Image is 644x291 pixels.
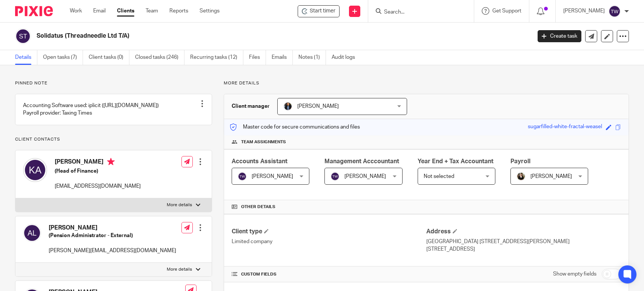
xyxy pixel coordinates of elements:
[232,228,426,236] h4: Client type
[169,7,188,15] a: Reports
[70,7,82,15] a: Work
[332,50,361,65] a: Audit logs
[553,270,596,278] label: Show empty fields
[516,172,526,181] img: Helen%20Campbell.jpeg
[283,102,292,111] img: martin-hickman.jpg
[23,224,41,242] img: svg%3E
[563,7,605,15] p: [PERSON_NAME]
[200,7,220,15] a: Settings
[424,174,454,179] span: Not selected
[241,139,286,145] span: Team assignments
[232,271,426,277] h4: CUSTOM FIELDS
[55,167,141,175] h5: (Head of Finance)
[426,245,621,253] p: [STREET_ADDRESS]
[383,9,451,16] input: Search
[230,123,360,131] p: Master code for secure communications and files
[15,50,37,65] a: Details
[55,182,141,190] p: [EMAIL_ADDRESS][DOMAIN_NAME]
[93,7,106,15] a: Email
[107,158,115,165] i: Primary
[15,28,31,44] img: svg%3E
[89,50,129,65] a: Client tasks (0)
[298,5,340,17] div: Solidatus (Threadneedle Ltd T/A)
[272,50,293,65] a: Emails
[249,50,266,65] a: Files
[418,158,493,164] span: Year End + Tax Accountant
[15,80,212,86] p: Pinned note
[238,172,247,181] img: svg%3E
[146,7,158,15] a: Team
[252,174,293,179] span: [PERSON_NAME]
[49,247,176,254] p: [PERSON_NAME][EMAIL_ADDRESS][DOMAIN_NAME]
[49,232,176,239] h5: (Pension Administrator - External)
[510,158,530,164] span: Payroll
[426,228,621,236] h4: Address
[167,202,192,208] p: More details
[190,50,243,65] a: Recurring tasks (12)
[232,158,287,164] span: Accounts Assistant
[538,30,581,42] a: Create task
[330,172,340,181] img: svg%3E
[324,158,399,164] span: Management Acccountant
[224,80,629,86] p: More details
[298,50,326,65] a: Notes (1)
[167,266,192,273] p: More details
[49,224,176,232] h4: [PERSON_NAME]
[528,123,602,132] div: sugarfilled-white-fractal-weasel
[43,50,83,65] a: Open tasks (7)
[117,7,134,15] a: Clients
[55,158,141,167] h4: [PERSON_NAME]
[232,238,426,245] p: Limited company
[310,7,335,15] span: Start timer
[492,8,521,14] span: Get Support
[15,136,212,142] p: Client contacts
[426,238,621,245] p: [GEOGRAPHIC_DATA] [STREET_ADDRESS][PERSON_NAME]
[344,174,386,179] span: [PERSON_NAME]
[37,32,428,40] h2: Solidatus (Threadneedle Ltd T/A)
[609,5,621,17] img: svg%3E
[297,104,339,109] span: [PERSON_NAME]
[15,6,53,16] img: Pixie
[23,158,47,182] img: svg%3E
[530,174,572,179] span: [PERSON_NAME]
[232,103,270,110] h3: Client manager
[135,50,184,65] a: Closed tasks (246)
[241,204,275,210] span: Other details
